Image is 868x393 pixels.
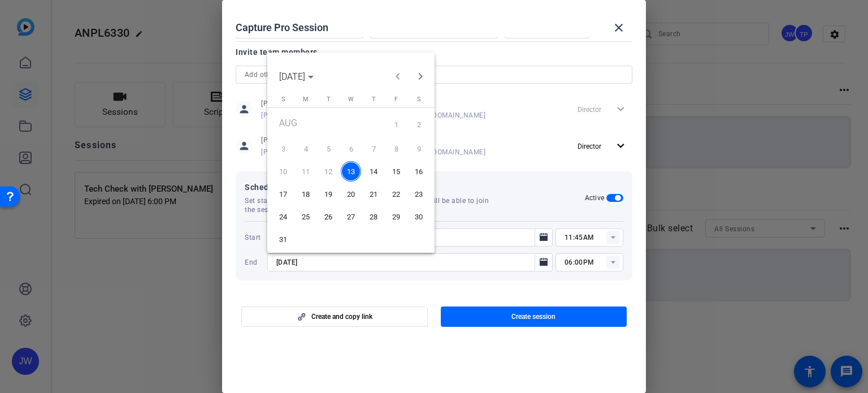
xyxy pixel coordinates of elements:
[362,137,385,160] button: August 7, 2025
[362,160,385,183] button: August 14, 2025
[386,113,406,136] span: 1
[385,112,407,137] button: August 1, 2025
[341,161,361,182] span: 13
[409,161,429,182] span: 16
[273,229,293,249] span: 31
[372,96,376,103] span: T
[272,228,294,251] button: August 31, 2025
[281,96,285,103] span: S
[363,161,384,182] span: 14
[273,161,293,182] span: 10
[385,205,407,228] button: August 29, 2025
[386,206,406,227] span: 29
[409,65,432,88] button: Next month
[272,205,294,228] button: August 24, 2025
[394,96,398,103] span: F
[340,137,362,160] button: August 6, 2025
[409,139,429,159] span: 9
[340,160,362,183] button: August 13, 2025
[407,160,430,183] button: August 16, 2025
[363,139,384,159] span: 7
[294,183,317,205] button: August 18, 2025
[272,137,294,160] button: August 3, 2025
[318,206,338,227] span: 26
[318,184,338,204] span: 19
[303,96,309,103] span: M
[407,183,430,205] button: August 23, 2025
[296,161,316,182] span: 11
[417,96,421,103] span: S
[386,161,406,182] span: 15
[279,71,305,82] span: [DATE]
[385,137,407,160] button: August 8, 2025
[363,206,384,227] span: 28
[340,183,362,205] button: August 20, 2025
[362,183,385,205] button: August 21, 2025
[386,184,406,204] span: 22
[296,184,316,204] span: 18
[275,66,318,87] button: Choose month and year
[296,206,316,227] span: 25
[294,205,317,228] button: August 25, 2025
[272,160,294,183] button: August 10, 2025
[340,205,362,228] button: August 27, 2025
[341,184,361,204] span: 20
[273,206,293,227] span: 24
[317,183,340,205] button: August 19, 2025
[317,205,340,228] button: August 26, 2025
[317,160,340,183] button: August 12, 2025
[385,160,407,183] button: August 15, 2025
[348,96,354,103] span: W
[341,139,361,159] span: 6
[385,183,407,205] button: August 22, 2025
[363,184,384,204] span: 21
[294,137,317,160] button: August 4, 2025
[273,139,293,159] span: 3
[341,206,361,227] span: 27
[362,205,385,228] button: August 28, 2025
[327,96,331,103] span: T
[409,184,429,204] span: 23
[386,139,406,159] span: 8
[409,206,429,227] span: 30
[272,112,385,137] td: AUG
[296,139,316,159] span: 4
[407,205,430,228] button: August 30, 2025
[273,184,293,204] span: 17
[318,139,338,159] span: 5
[409,113,429,136] span: 2
[272,183,294,205] button: August 17, 2025
[294,160,317,183] button: August 11, 2025
[317,137,340,160] button: August 5, 2025
[407,112,430,137] button: August 2, 2025
[407,137,430,160] button: August 9, 2025
[318,161,338,182] span: 12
